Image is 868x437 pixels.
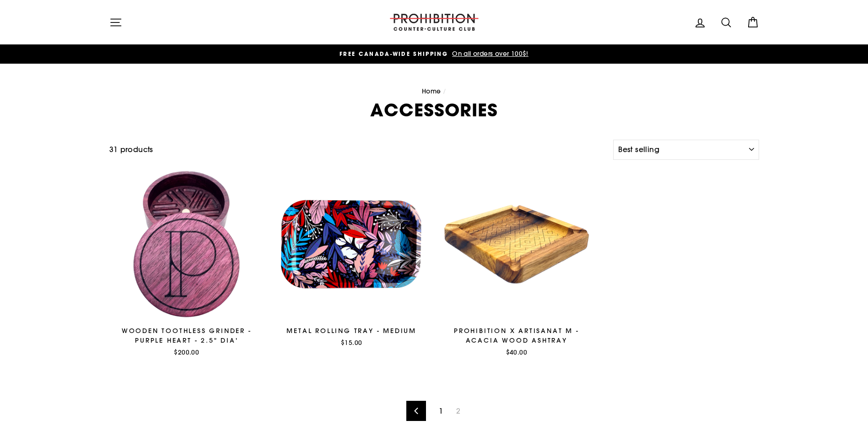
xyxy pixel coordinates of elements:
div: METAL ROLLING TRAY - MEDIUM [274,326,429,336]
h1: ACCESSORIES [109,101,759,119]
nav: breadcrumbs [109,87,759,97]
a: FREE CANADA-WIDE SHIPPING On all orders over 100$! [112,49,757,59]
div: WOODEN TOOTHLESS GRINDER - PURPLE HEART - 2.5" DIA' [109,326,264,345]
div: $200.00 [109,348,264,357]
span: On all orders over 100$! [450,49,528,58]
div: PROHIBITION X ARTISANAT M - ACACIA WOOD ASHTRAY [439,326,594,345]
span: FREE CANADA-WIDE SHIPPING [340,50,448,58]
span: 2 [451,404,466,418]
img: PROHIBITION COUNTER-CULTURE CLUB [388,14,480,31]
div: $40.00 [439,348,594,357]
div: 31 products [109,144,610,156]
a: PROHIBITION X ARTISANAT M - ACACIA WOOD ASHTRAY$40.00 [439,167,594,360]
a: Home [422,87,441,95]
div: $15.00 [274,338,429,347]
a: 1 [433,404,448,418]
a: WOODEN TOOTHLESS GRINDER - PURPLE HEART - 2.5" DIA'$200.00 [109,167,264,360]
span: / [443,87,446,95]
a: METAL ROLLING TRAY - MEDIUM$15.00 [274,167,429,350]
